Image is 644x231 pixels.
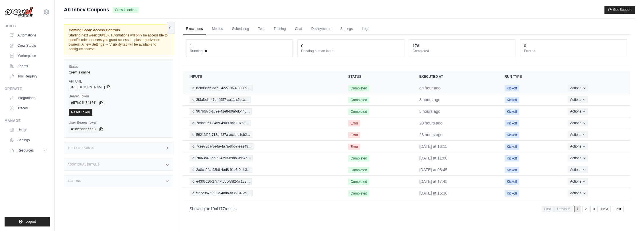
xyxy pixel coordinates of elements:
span: Id: e430cc16-27c4-400c-89f2-5c133… [190,178,252,185]
a: Crew Studio [7,41,50,50]
a: Tool Registry [7,72,50,81]
label: User Bearer Token [69,120,168,125]
a: Logs [358,23,373,35]
time: August 13, 2025 at 08:45 GMT-3 [419,109,440,114]
a: Next [599,206,611,212]
label: Status [69,64,168,69]
span: Kickoff [505,132,519,138]
a: View execution details for Id [190,190,335,196]
a: Reset Token [69,109,92,116]
span: Kickoff [505,155,519,162]
dt: Errored [524,49,623,53]
a: Marketplace [7,51,50,60]
img: Logo [5,7,33,17]
a: Settings [7,136,50,145]
button: Actions for execution [568,143,588,150]
span: Completed [348,97,369,103]
span: Starting next week (08/18), automations will only be accessible to specific roles or users you gr... [69,33,168,51]
div: 176 [413,43,419,49]
a: Executions [183,23,206,35]
time: August 12, 2025 at 13:15 GMT-3 [419,144,447,149]
button: Actions for execution [568,108,588,115]
span: Id: 967bf87d-189e-41e8-b9af-d5440… [190,108,252,115]
span: 177 [218,207,225,211]
a: View execution details for Id [190,132,335,138]
span: Kickoff [505,109,519,115]
a: View execution details for Id [190,85,335,91]
span: Kickoff [505,120,519,126]
time: August 11, 2025 at 17:45 GMT-3 [419,179,447,184]
span: Crew is online [113,7,139,13]
span: Completed [348,179,369,185]
span: 10 [210,207,215,211]
code: a186fdbb6fa3 [69,126,98,133]
a: View execution details for Id [190,178,335,185]
span: Resources [17,148,34,153]
span: 1 [205,207,207,211]
div: 0 [301,43,303,49]
code: e57b04b7410f [69,100,98,107]
a: View execution details for Id [190,155,335,161]
nav: Pagination [542,206,623,212]
span: Kickoff [505,167,519,173]
a: 3 [590,206,598,212]
a: Integrations [7,93,50,103]
div: Manage [5,118,50,123]
time: August 13, 2025 at 13:15 GMT-3 [419,86,440,90]
span: Completed [348,85,369,91]
button: Logout [5,217,50,226]
a: View execution details for Id [190,143,335,150]
th: Executed at [412,71,497,82]
span: Kickoff [505,179,519,185]
span: Id: 5921fd25-713a-437a-accd-a1cb2… [190,132,252,138]
a: Deployments [308,23,335,35]
button: Get Support [604,6,635,14]
div: Crew is online [69,70,168,75]
dt: Completed [413,49,512,53]
span: Completed [348,109,369,115]
button: Actions for execution [568,166,588,173]
span: Id: 3f3afed4-47bf-4557-aa11-c5bca… [190,97,251,103]
div: Operate [5,87,50,91]
a: Training [270,23,289,35]
h3: Additional Details [68,163,99,166]
span: Kickoff [505,97,519,103]
span: Id: 52729b75-602c-48db-af35-343e9… [190,190,253,196]
th: Status [341,71,412,82]
a: Traces [7,104,50,113]
span: Running [190,49,203,53]
section: Crew executions table [183,71,630,216]
span: Completed [348,155,369,162]
time: August 12, 2025 at 08:45 GMT-3 [419,167,447,172]
span: Error [348,132,360,138]
span: Logout [25,219,36,224]
span: Id: 2a0ca94a-98b8-4ad8-91e6-0efc3… [190,167,253,173]
span: Kickoff [505,85,519,91]
label: API URL [69,79,168,84]
div: 1 [190,43,192,49]
time: August 12, 2025 at 17:45 GMT-3 [419,121,442,125]
span: Id: 7ce973ba-3e4a-4a7a-8bb7-eae49… [190,143,254,150]
th: Run Type [498,71,561,82]
h3: Actions [68,179,81,183]
th: Inputs [183,71,342,82]
span: Kickoff [505,144,519,150]
button: Actions for execution [568,155,588,162]
a: Usage [7,125,50,134]
a: Test [255,23,268,35]
span: Ab Inbev Coupons [64,6,109,14]
span: Kickoff [505,190,519,197]
button: Actions for execution [568,190,588,197]
span: Error [348,144,360,150]
button: Actions for execution [568,131,588,138]
button: Actions for execution [568,178,588,185]
span: Id: 62bd8c55-aa71-4227-9f74-38089… [190,85,253,91]
time: August 12, 2025 at 11:00 GMT-3 [419,156,447,160]
button: Resources [7,146,50,155]
span: Coming Soon: Access Controls [69,28,168,32]
button: Actions for execution [568,120,588,126]
button: Actions for execution [568,85,588,91]
span: 1 [574,206,581,212]
span: Previous [554,206,573,212]
div: 0 [524,43,526,49]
